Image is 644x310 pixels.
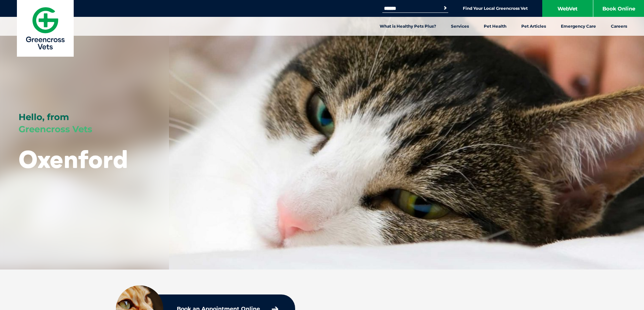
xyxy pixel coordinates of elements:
[603,17,635,36] a: Careers
[444,17,476,36] a: Services
[19,124,92,135] span: Greencross Vets
[463,6,528,11] a: Find Your Local Greencross Vet
[476,17,514,36] a: Pet Health
[514,17,553,36] a: Pet Articles
[553,17,603,36] a: Emergency Care
[442,5,449,11] button: Search
[19,112,69,122] span: Hello, from
[372,17,444,36] a: What is Healthy Pets Plus?
[19,146,128,172] h1: Oxenford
